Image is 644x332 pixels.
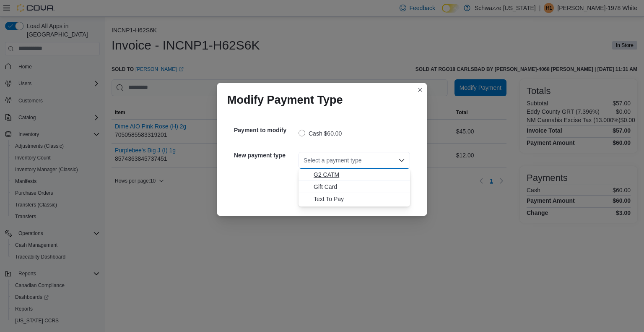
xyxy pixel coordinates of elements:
[415,85,425,95] button: Closes this modal window
[299,128,342,139] label: Cash $60.00
[314,170,405,179] span: G2 CATM
[234,147,297,164] h5: New payment type
[299,169,410,181] button: G2 CATM
[314,183,405,191] span: Gift Card
[299,181,410,193] button: Gift Card
[314,195,405,203] span: Text To Pay
[227,93,343,107] h1: Modify Payment Type
[304,155,304,165] input: Accessible screen reader label
[299,169,410,205] div: Choose from the following options
[299,193,410,205] button: Text To Pay
[398,157,405,164] button: Close list of options
[234,122,297,139] h5: Payment to modify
